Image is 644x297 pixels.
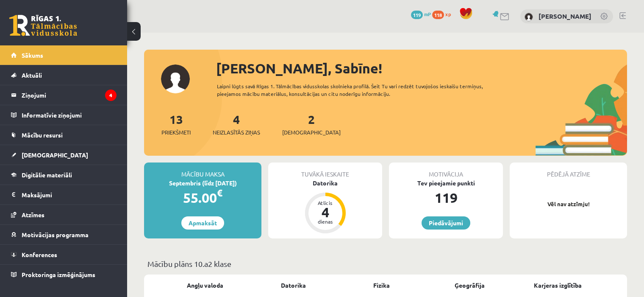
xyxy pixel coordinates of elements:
a: 2[DEMOGRAPHIC_DATA] [282,112,341,137]
span: [DEMOGRAPHIC_DATA] [282,128,341,137]
span: xp [445,11,451,17]
legend: Informatīvie ziņojumi [22,105,117,125]
div: Mācību maksa [144,163,261,179]
a: Datorika [281,281,306,290]
span: Proktoringa izmēģinājums [22,271,95,278]
a: Piedāvājumi [422,216,470,230]
a: Ziņojumi4 [11,85,117,105]
a: 4Neizlasītās ziņas [213,112,260,137]
a: Karjeras izglītība [534,281,582,290]
div: [PERSON_NAME], Sabīne! [216,58,627,78]
span: 118 [432,11,444,19]
img: Sabīne Vorza [525,13,533,21]
div: Tuvākā ieskaite [268,163,382,179]
a: Angļu valoda [187,281,223,290]
a: 13Priekšmeti [161,112,191,137]
a: Mācību resursi [11,125,117,145]
span: Aktuāli [22,71,42,79]
a: Digitālie materiāli [11,165,117,185]
a: Sākums [11,45,117,65]
a: Fizika [373,281,390,290]
a: 118 xp [432,11,455,17]
span: Atzīmes [22,211,44,219]
a: Maksājumi [11,185,117,205]
div: Tev pieejamie punkti [389,179,503,188]
div: 55.00 [144,188,261,208]
span: € [217,187,222,199]
a: Atzīmes [11,205,117,224]
div: Datorika [268,179,382,188]
span: Konferences [22,251,57,258]
div: Pēdējā atzīme [510,163,627,179]
span: [DEMOGRAPHIC_DATA] [22,151,88,159]
span: 119 [411,11,423,19]
a: Informatīvie ziņojumi [11,105,117,125]
i: 4 [105,90,117,101]
span: Motivācijas programma [22,231,89,238]
div: 4 [313,205,338,219]
div: Septembris (līdz [DATE]) [144,179,261,188]
div: Motivācija [389,163,503,179]
div: dienas [313,219,338,224]
span: mP [424,11,431,17]
a: Rīgas 1. Tālmācības vidusskola [9,15,77,36]
div: 119 [389,188,503,208]
a: Apmaksāt [181,216,224,230]
span: Mācību resursi [22,131,63,139]
a: [PERSON_NAME] [539,12,591,20]
a: Motivācijas programma [11,225,117,244]
a: Konferences [11,245,117,264]
a: Proktoringa izmēģinājums [11,265,117,284]
p: Vēl nav atzīmju! [514,200,623,208]
span: Digitālie materiāli [22,171,72,179]
div: Atlicis [313,200,338,205]
legend: Maksājumi [22,185,117,205]
a: Datorika Atlicis 4 dienas [268,179,382,235]
a: Ģeogrāfija [455,281,485,290]
a: 119 mP [411,11,431,17]
p: Mācību plāns 10.a2 klase [147,258,624,269]
div: Laipni lūgts savā Rīgas 1. Tālmācības vidusskolas skolnieka profilā. Šeit Tu vari redzēt tuvojošo... [217,82,507,98]
legend: Ziņojumi [22,85,117,105]
a: Aktuāli [11,65,117,85]
span: Neizlasītās ziņas [213,128,260,137]
span: Sākums [22,51,43,59]
a: [DEMOGRAPHIC_DATA] [11,145,117,165]
span: Priekšmeti [161,128,191,137]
